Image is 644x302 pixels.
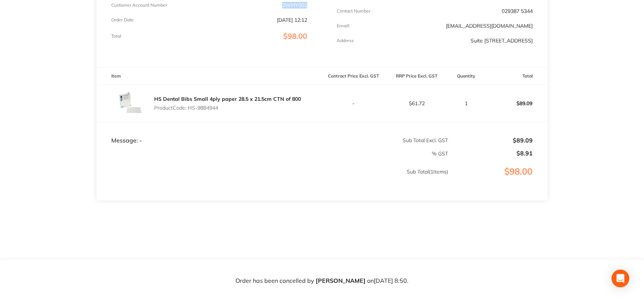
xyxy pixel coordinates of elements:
th: RRP Price Excl. GST [385,68,448,85]
img: M2htNjhjMg [111,85,148,122]
div: Open Intercom Messenger [611,270,629,287]
span: $98.00 [283,31,307,41]
p: $8.91 [448,150,532,157]
p: $89.09 [485,95,547,112]
p: Address [337,38,354,43]
th: Contract Price Excl. GST [322,68,385,85]
p: Order has been cancelled by on [DATE] 8:50 . [235,277,409,284]
p: Total [111,34,121,39]
p: 029387 5344 [502,8,533,14]
p: Contact Number [337,8,370,14]
p: Sub Total ( 1 Items) [97,169,448,189]
td: Message: - [96,122,322,144]
a: HS Dental Bibs Small 4ply paper 28.5 x 21.5cm CTN of 800 [154,96,301,102]
p: 2WHY001 [282,2,307,8]
p: [DATE] 12:12 [277,17,307,23]
p: Emaill [337,23,349,28]
p: $89.09 [448,137,532,144]
p: Product Code: HS-9884944 [154,105,301,111]
th: Quantity [448,68,484,85]
p: Order Date [111,17,134,23]
p: Sub Total Excl. GST [322,137,448,143]
span: [PERSON_NAME] [314,277,367,284]
th: Item [96,68,322,85]
p: Suite [STREET_ADDRESS] [471,38,533,44]
p: - [322,100,385,106]
p: Customer Account Number [111,3,167,8]
p: % GST [97,151,448,157]
p: 1 [448,100,484,106]
p: $61.72 [386,100,448,106]
th: Total [484,68,548,85]
p: $98.00 [448,167,547,192]
a: [EMAIL_ADDRESS][DOMAIN_NAME] [446,23,533,29]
